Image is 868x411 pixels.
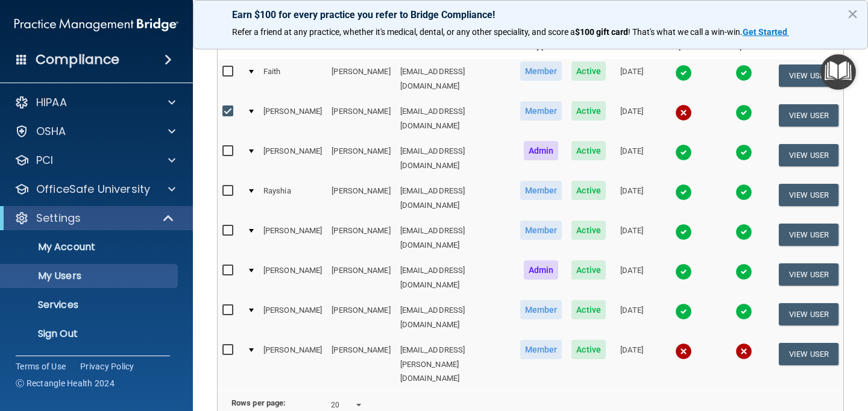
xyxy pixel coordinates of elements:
[8,270,172,282] p: My Users
[395,337,515,391] td: [EMAIL_ADDRESS][PERSON_NAME][DOMAIN_NAME]
[675,184,692,201] img: tick.e7d51cea.svg
[735,224,752,240] img: tick.e7d51cea.svg
[259,178,327,218] td: Rayshia
[36,51,119,68] h4: Compliance
[327,218,395,258] td: [PERSON_NAME]
[36,124,66,139] p: OSHA
[520,181,562,200] span: Member
[571,61,606,81] span: Active
[395,99,515,139] td: [EMAIL_ADDRESS][DOMAIN_NAME]
[735,144,752,161] img: tick.e7d51cea.svg
[395,59,515,99] td: [EMAIL_ADDRESS][DOMAIN_NAME]
[16,360,66,372] a: Terms of Use
[8,241,172,253] p: My Account
[779,64,838,87] button: View User
[847,4,858,24] button: Close
[259,258,327,298] td: [PERSON_NAME]
[779,104,838,127] button: View User
[571,340,606,359] span: Active
[36,182,150,196] p: OfficeSafe University
[779,184,838,206] button: View User
[524,141,559,160] span: Admin
[327,59,395,99] td: [PERSON_NAME]
[327,139,395,178] td: [PERSON_NAME]
[611,178,653,218] td: [DATE]
[611,337,653,391] td: [DATE]
[735,64,752,81] img: tick.e7d51cea.svg
[232,27,575,37] span: Refer a friend at any practice, whether it's medical, dental, or any other speciality, and score a
[327,258,395,298] td: [PERSON_NAME]
[571,181,606,200] span: Active
[232,9,829,20] p: Earn $100 for every practice you refer to Bridge Compliance!
[743,27,787,37] strong: Get Started
[820,54,856,90] button: Open Resource Center
[575,27,628,37] strong: $100 gift card
[395,178,515,218] td: [EMAIL_ADDRESS][DOMAIN_NAME]
[779,303,838,325] button: View User
[395,258,515,298] td: [EMAIL_ADDRESS][DOMAIN_NAME]
[231,398,286,407] b: Rows per page:
[80,360,134,372] a: Privacy Policy
[611,59,653,99] td: [DATE]
[735,343,752,360] img: cross.ca9f0e7f.svg
[571,221,606,240] span: Active
[779,343,838,365] button: View User
[611,99,653,139] td: [DATE]
[259,337,327,391] td: [PERSON_NAME]
[675,263,692,280] img: tick.e7d51cea.svg
[611,139,653,178] td: [DATE]
[520,300,562,319] span: Member
[735,303,752,320] img: tick.e7d51cea.svg
[675,303,692,320] img: tick.e7d51cea.svg
[259,59,327,99] td: Faith
[14,95,175,110] a: HIPAA
[675,343,692,360] img: cross.ca9f0e7f.svg
[14,153,175,168] a: PCI
[327,298,395,337] td: [PERSON_NAME]
[327,178,395,218] td: [PERSON_NAME]
[735,263,752,280] img: tick.e7d51cea.svg
[571,141,606,160] span: Active
[36,153,53,168] p: PCI
[675,64,692,81] img: tick.e7d51cea.svg
[327,337,395,391] td: [PERSON_NAME]
[779,263,838,286] button: View User
[395,139,515,178] td: [EMAIL_ADDRESS][DOMAIN_NAME]
[675,104,692,121] img: cross.ca9f0e7f.svg
[14,13,178,37] img: PMB logo
[628,27,743,37] span: ! That's what we call a win-win.
[675,224,692,240] img: tick.e7d51cea.svg
[520,340,562,359] span: Member
[8,299,172,311] p: Services
[395,298,515,337] td: [EMAIL_ADDRESS][DOMAIN_NAME]
[571,260,606,280] span: Active
[14,124,175,139] a: OSHA
[14,182,175,196] a: OfficeSafe University
[743,27,789,37] a: Get Started
[520,221,562,240] span: Member
[779,224,838,246] button: View User
[259,139,327,178] td: [PERSON_NAME]
[571,101,606,121] span: Active
[395,218,515,258] td: [EMAIL_ADDRESS][DOMAIN_NAME]
[735,104,752,121] img: tick.e7d51cea.svg
[14,211,175,225] a: Settings
[675,144,692,161] img: tick.e7d51cea.svg
[327,99,395,139] td: [PERSON_NAME]
[36,95,67,110] p: HIPAA
[520,101,562,121] span: Member
[611,218,653,258] td: [DATE]
[259,218,327,258] td: [PERSON_NAME]
[524,260,559,280] span: Admin
[16,377,115,389] span: Ⓒ Rectangle Health 2024
[779,144,838,166] button: View User
[611,258,653,298] td: [DATE]
[259,298,327,337] td: [PERSON_NAME]
[259,99,327,139] td: [PERSON_NAME]
[735,184,752,201] img: tick.e7d51cea.svg
[611,298,653,337] td: [DATE]
[8,328,172,340] p: Sign Out
[571,300,606,319] span: Active
[36,211,81,225] p: Settings
[520,61,562,81] span: Member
